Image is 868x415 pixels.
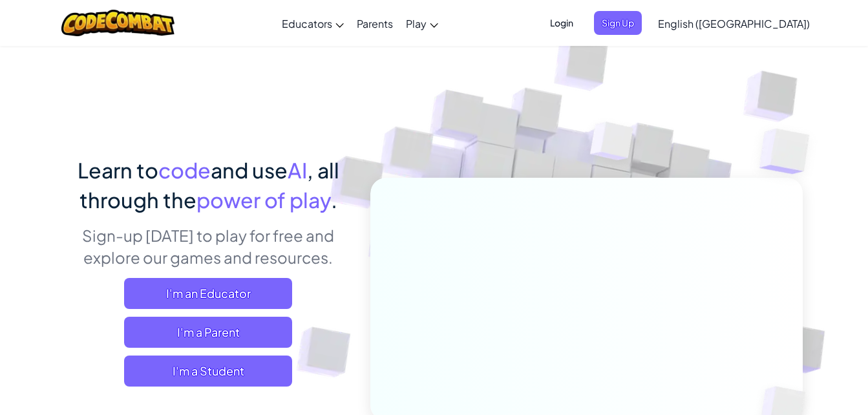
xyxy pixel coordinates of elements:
p: Sign-up [DATE] to play for free and explore our games and resources. [66,224,351,268]
span: Learn to [78,157,158,183]
span: power of play [196,187,331,213]
a: I'm a Parent [124,317,292,348]
span: Play [406,17,427,30]
span: Educators [282,17,332,30]
button: Sign Up [594,11,642,35]
button: Login [542,11,581,35]
a: Educators [275,6,350,41]
span: code [158,157,211,183]
span: AI [288,157,307,183]
img: Overlap cubes [734,97,845,206]
img: Overlap cubes [566,96,659,193]
span: English ([GEOGRAPHIC_DATA]) [658,17,810,30]
a: I'm an Educator [124,278,292,309]
span: . [331,187,337,213]
button: I'm a Student [124,356,292,387]
a: Parents [350,6,399,41]
span: and use [211,157,288,183]
img: CodeCombat logo [61,10,175,36]
a: Play [399,6,445,41]
a: English ([GEOGRAPHIC_DATA]) [651,6,816,41]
